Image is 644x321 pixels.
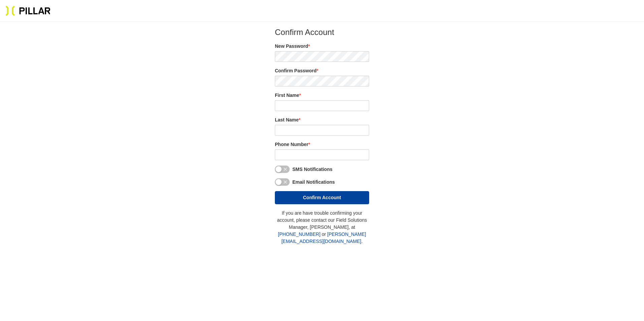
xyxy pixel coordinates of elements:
label: Confirm Password [275,67,369,74]
label: Last Name [275,116,369,123]
span: close [283,167,287,171]
label: New Password [275,43,369,50]
label: Email Notifications [292,179,335,186]
button: Confirm Account [275,191,369,204]
span: close [283,180,287,184]
p: If you are have trouble confirming your account, please contact our Field Solutions Manager, [PER... [275,210,369,245]
label: Phone Number [275,141,369,148]
label: SMS Notifications [292,166,332,173]
h2: Confirm Account [275,27,369,37]
img: Pillar Technologies [5,5,51,16]
label: First Name [275,92,369,99]
a: [PHONE_NUMBER] [278,231,320,237]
